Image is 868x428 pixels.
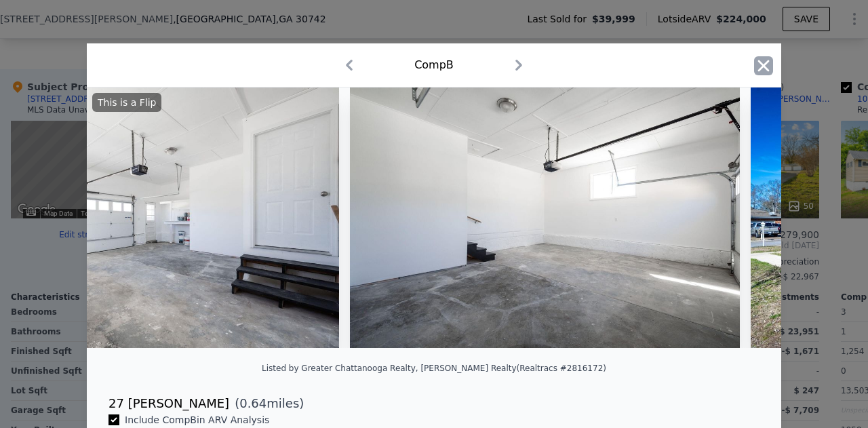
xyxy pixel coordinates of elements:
img: Property Img [350,87,741,348]
div: Comp B [414,57,454,73]
div: This is a Flip [92,93,161,112]
div: Listed by Greater Chattanooga Realty, [PERSON_NAME] Realty (Realtracs #2816172) [262,364,606,373]
span: 0.64 [239,396,267,410]
span: ( miles) [229,394,304,413]
span: Include Comp B in ARV Analysis [119,414,275,425]
div: 27 [PERSON_NAME] [108,394,229,413]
